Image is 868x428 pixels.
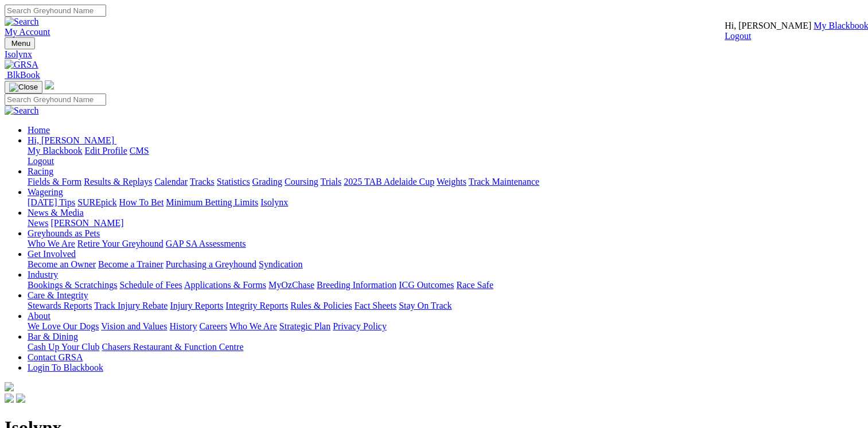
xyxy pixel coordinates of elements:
a: Care & Integrity [28,290,88,300]
input: Search [5,94,106,106]
a: Logout [725,31,751,41]
img: logo-grsa-white.png [45,80,54,90]
a: Rules & Policies [290,301,352,310]
img: Search [5,106,39,116]
span: Hi, [PERSON_NAME] [725,21,811,30]
a: Statistics [217,177,250,186]
a: Integrity Reports [225,301,288,310]
span: Hi, [PERSON_NAME] [28,135,114,145]
a: Careers [199,321,227,331]
a: Fact Sheets [355,301,396,310]
a: MyOzChase [268,280,314,290]
a: Fields & Form [28,177,81,186]
a: Stewards Reports [28,301,92,310]
a: Calendar [154,177,188,186]
a: Track Maintenance [469,177,539,186]
a: Bookings & Scratchings [28,280,117,290]
a: Home [28,125,50,135]
a: Contact GRSA [28,352,83,362]
a: Racing [28,166,53,176]
a: Race Safe [456,280,493,290]
a: CMS [130,146,149,155]
a: Greyhounds as Pets [28,228,100,238]
div: Get Involved [28,259,863,270]
a: [PERSON_NAME] [50,218,123,228]
div: About [28,321,863,332]
a: My Account [5,27,50,37]
a: Schedule of Fees [119,280,182,290]
a: ICG Outcomes [399,280,454,290]
img: Close [9,83,38,92]
a: Coursing [285,177,318,186]
a: Chasers Restaurant & Function Centre [102,342,243,352]
div: Racing [28,177,863,187]
div: Care & Integrity [28,301,863,311]
input: Search [5,5,106,17]
button: Toggle navigation [5,81,42,94]
a: Strategic Plan [279,321,330,331]
div: Industry [28,280,863,290]
a: 2025 TAB Adelaide Cup [344,177,434,186]
a: Login To Blackbook [28,363,103,372]
a: Wagering [28,187,63,197]
div: Greyhounds as Pets [28,239,863,249]
img: facebook.svg [5,394,14,403]
a: [DATE] Tips [28,197,75,207]
a: Become an Owner [28,259,96,269]
a: News & Media [28,208,84,217]
a: Get Involved [28,249,76,259]
a: History [169,321,197,331]
a: Syndication [259,259,302,269]
a: Applications & Forms [184,280,266,290]
a: Edit Profile [85,146,127,155]
a: News [28,218,48,228]
a: Track Injury Rebate [94,301,168,310]
button: Toggle navigation [5,37,35,49]
div: Hi, [PERSON_NAME] [28,146,863,166]
a: SUREpick [77,197,116,207]
a: Trials [320,177,341,186]
a: Who We Are [229,321,277,331]
a: BlkBook [5,70,40,80]
a: We Love Our Dogs [28,321,99,331]
a: Privacy Policy [333,321,387,331]
a: Grading [252,177,282,186]
a: Isolynx [5,49,863,60]
div: Bar & Dining [28,342,863,352]
a: My Blackbook [28,146,83,155]
img: logo-grsa-white.png [5,382,14,391]
a: Breeding Information [317,280,396,290]
img: twitter.svg [16,394,25,403]
span: Menu [11,39,30,48]
a: Retire Your Greyhound [77,239,164,248]
a: Who We Are [28,239,75,248]
a: Vision and Values [101,321,167,331]
a: Purchasing a Greyhound [166,259,256,269]
a: GAP SA Assessments [166,239,246,248]
a: Logout [28,156,54,166]
a: Results & Replays [84,177,152,186]
img: GRSA [5,60,38,70]
span: BlkBook [7,70,40,80]
a: Minimum Betting Limits [166,197,258,207]
a: Cash Up Your Club [28,342,99,352]
div: News & Media [28,218,863,228]
a: Become a Trainer [98,259,164,269]
img: Search [5,17,39,27]
div: Wagering [28,197,863,208]
a: Weights [437,177,466,186]
a: Industry [28,270,58,279]
a: How To Bet [119,197,164,207]
a: Stay On Track [399,301,451,310]
a: Isolynx [260,197,288,207]
a: Bar & Dining [28,332,78,341]
a: Tracks [190,177,215,186]
a: About [28,311,50,321]
a: Injury Reports [170,301,223,310]
a: Hi, [PERSON_NAME] [28,135,116,145]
